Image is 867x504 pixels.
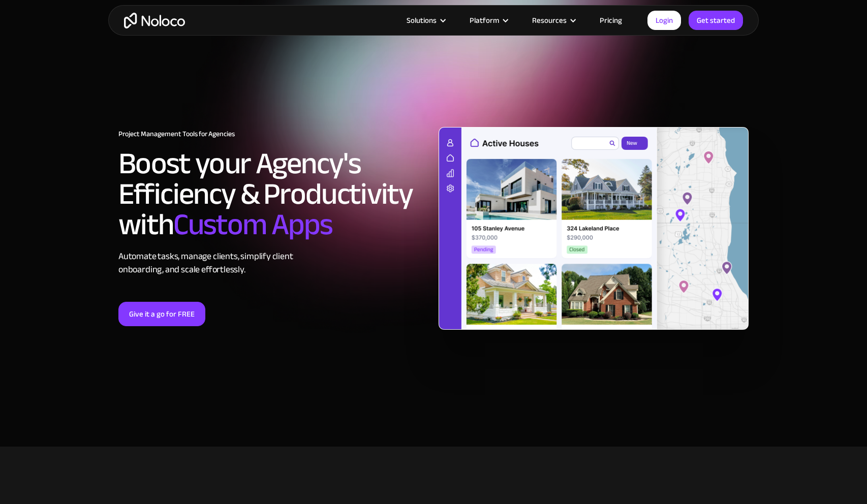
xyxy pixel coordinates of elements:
[532,14,567,27] div: Resources
[647,11,681,30] a: Login
[407,14,437,27] div: Solutions
[394,14,457,27] div: Solutions
[587,14,635,27] a: Pricing
[689,11,743,30] a: Get started
[118,250,428,276] div: Automate tasks, manage clients, simplify client onboarding, and scale effortlessly.
[457,14,519,27] div: Platform
[118,148,428,240] h2: Boost your Agency's Efficiency & Productivity with
[470,14,499,27] div: Platform
[118,130,428,138] h1: Project Management Tools for Agencies
[519,14,587,27] div: Resources
[118,302,205,326] a: Give it a go for FREE
[173,196,333,253] span: Custom Apps
[124,13,185,28] a: home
